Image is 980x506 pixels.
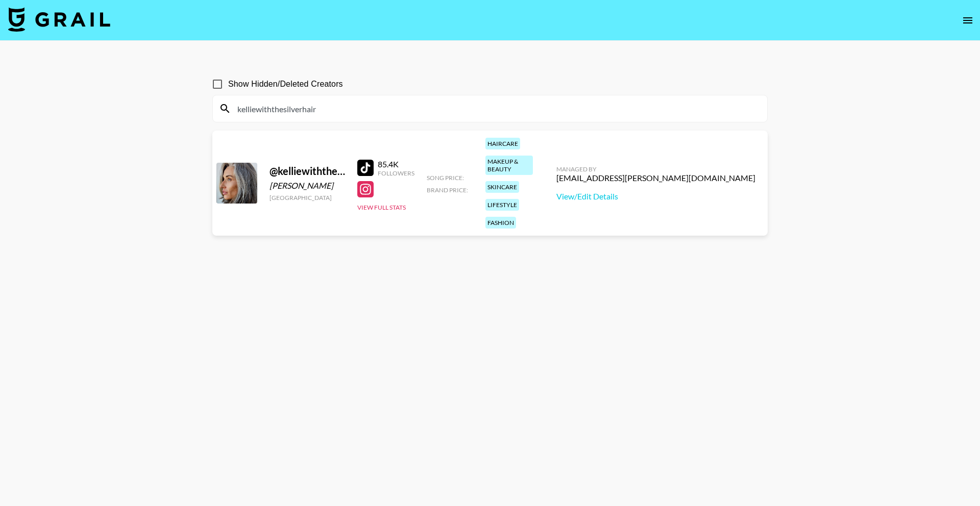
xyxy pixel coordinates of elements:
[485,217,516,229] div: fashion
[231,100,761,117] input: Search by User Name
[485,199,519,211] div: lifestyle
[8,7,110,32] img: Grail Talent
[378,169,414,177] div: Followers
[485,156,533,175] div: makeup & beauty
[378,159,414,169] div: 85.4K
[269,165,345,178] div: @ kelliewiththesilverhair
[556,173,755,183] div: [EMAIL_ADDRESS][PERSON_NAME][DOMAIN_NAME]
[427,186,468,194] span: Brand Price:
[556,191,755,201] a: View/Edit Details
[485,138,520,149] div: haircare
[485,181,519,193] div: skincare
[357,204,406,211] button: View Full Stats
[958,10,978,31] button: open drawer
[228,78,343,90] span: Show Hidden/Deleted Creators
[269,194,345,201] div: [GEOGRAPHIC_DATA]
[556,165,755,173] div: Managed By
[269,181,345,191] div: [PERSON_NAME]
[427,174,464,182] span: Song Price:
